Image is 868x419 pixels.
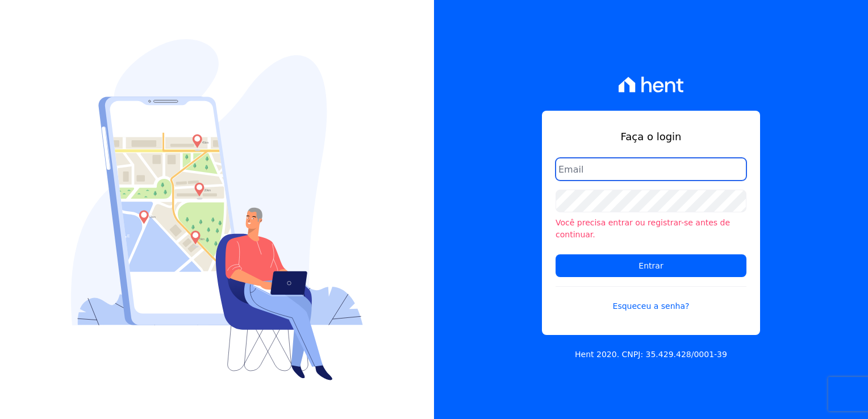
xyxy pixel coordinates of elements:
[556,286,746,312] a: Esqueceu a senha?
[556,254,746,277] input: Entrar
[556,129,746,144] h1: Faça o login
[575,349,727,361] p: Hent 2020. CNPJ: 35.429.428/0001-39
[556,217,746,241] li: Você precisa entrar ou registrar-se antes de continuar.
[556,158,746,181] input: Email
[71,39,363,380] img: Login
